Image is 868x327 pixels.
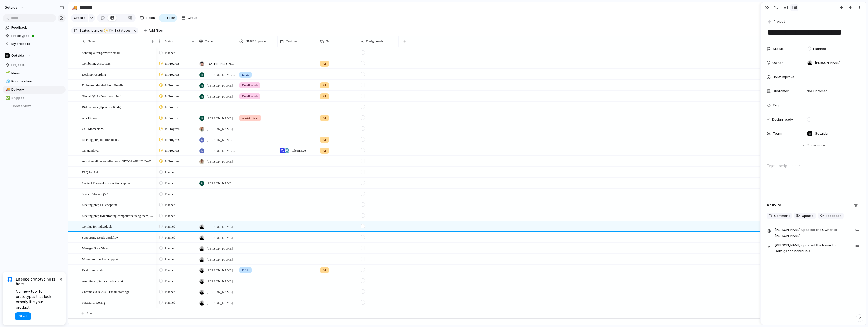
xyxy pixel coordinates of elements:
[3,102,66,110] button: Create view
[207,181,235,186] span: [PERSON_NAME] [PERSON_NAME]
[3,94,66,102] a: ✅Shipped
[88,39,95,44] span: Name
[165,246,175,251] span: Planned
[205,39,214,44] span: Owner
[165,39,173,44] span: Status
[82,169,99,175] span: FAQ for Ask
[834,227,837,232] span: to
[82,126,104,131] span: Call Moments v2
[165,192,175,197] span: Planned
[165,300,175,305] span: Planned
[165,137,180,142] span: In Progress
[11,25,64,30] span: Feedback
[832,243,836,248] span: to
[11,71,64,76] span: Ideas
[11,95,64,100] span: Shipped
[82,234,119,240] span: Supporting Leads workflow
[207,224,233,229] span: [PERSON_NAME]
[366,39,384,44] span: Design ready
[82,147,99,153] span: CS Handover
[775,233,800,238] span: [PERSON_NAME]
[165,72,180,77] span: In Progress
[165,202,175,207] span: Planned
[3,78,66,85] a: 🧊Prioritization
[82,82,123,88] span: Follow-up dervied from Emails
[146,15,155,20] span: Fields
[179,14,200,22] button: Group
[766,18,787,26] button: Project
[5,87,10,92] button: 🚚
[74,15,85,20] span: Create
[11,53,24,58] span: Getaida
[5,95,9,101] div: ✅
[246,39,266,44] span: HMW Improve
[82,267,103,273] span: Eval framework
[775,242,852,254] span: Name Configs for individuals
[165,83,180,88] span: In Progress
[207,94,233,99] span: [PERSON_NAME]
[3,24,66,31] a: Feedback
[11,41,64,46] span: My projects
[3,86,66,94] a: 🚚Delivery
[104,28,132,33] button: 3 statuses
[15,312,31,320] button: Start
[159,14,177,22] button: Filter
[323,148,326,153] span: AI
[207,83,233,88] span: [PERSON_NAME]
[773,131,782,136] span: Team
[815,60,840,65] span: [PERSON_NAME]
[165,181,175,186] span: Planned
[165,148,180,153] span: In Progress
[802,213,814,218] span: Update
[5,87,9,92] div: 🚚
[207,279,233,284] span: [PERSON_NAME]
[3,40,66,48] a: My projects
[82,104,121,110] span: Risk actions (Updating fields)
[141,27,166,34] button: Add filter
[292,148,306,153] span: Glean , Eve
[815,131,828,136] span: Getaida
[82,136,119,142] span: Meeting prep improvements
[801,243,821,248] span: updated the
[93,28,103,33] span: any of
[772,117,793,122] span: Design ready
[82,180,132,186] span: Contact Personal information captured
[323,137,326,142] span: AI
[242,72,249,77] span: DAU
[813,46,826,51] span: Planned
[207,300,233,306] span: [PERSON_NAME]
[165,213,175,218] span: Planned
[165,159,180,164] span: In Progress
[323,115,326,121] span: AI
[165,105,180,110] span: In Progress
[207,246,233,251] span: [PERSON_NAME]
[82,71,106,77] span: Desktop recording
[767,202,781,208] h2: Activity
[207,159,233,164] span: [PERSON_NAME]
[826,213,842,218] span: Feedback
[207,148,235,153] span: [PERSON_NAME] Sarma
[207,72,235,77] span: [PERSON_NAME] [PERSON_NAME]
[207,235,233,240] span: [PERSON_NAME]
[82,289,129,294] span: Chrome ext (Q&A - Email drafting)
[165,235,175,240] span: Planned
[82,60,111,66] span: Combining Ask/Assist
[817,143,825,148] span: more
[3,69,66,77] a: 🌱Ideas
[113,28,131,33] span: statuses
[207,137,235,143] span: [PERSON_NAME] Sarma
[242,94,258,99] span: Email sends
[5,95,10,100] button: ✅
[11,62,64,67] span: Projects
[775,227,800,232] span: [PERSON_NAME]
[767,213,792,219] button: Comment
[165,50,175,55] span: Planned
[773,75,794,80] span: HMW Improve
[165,224,175,229] span: Planned
[90,28,104,33] button: isany of
[82,115,98,121] span: Ask History
[3,52,66,59] button: Getaida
